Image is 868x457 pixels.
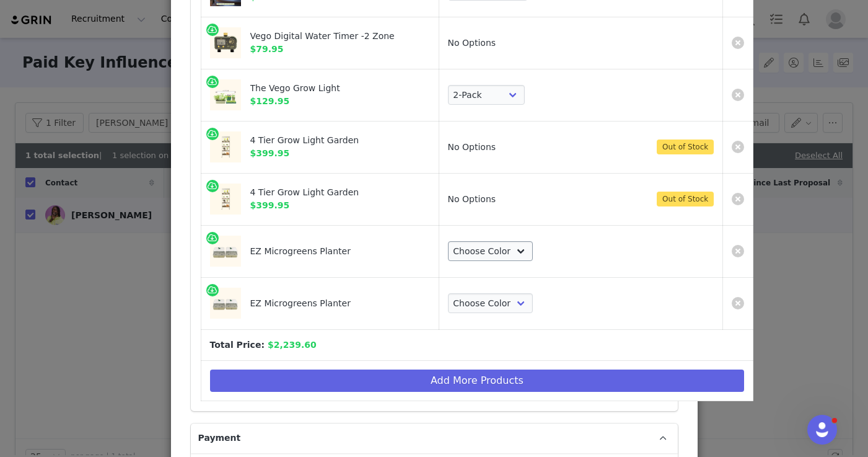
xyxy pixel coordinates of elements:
img: vego-garden-Grow-Light-New02_1.jpg [210,79,241,110]
iframe: Intercom live chat [807,415,837,445]
div: 4 Tier Grow Light Garden [250,186,412,199]
span: Payment [198,432,241,445]
div: No Options [448,141,496,154]
span: Out of Stock [657,140,714,154]
span: Out of Stock [657,192,714,206]
span: $399.95 [250,200,290,210]
img: Microgreen-02.jpg [210,236,241,267]
div: EZ Microgreens Planter [250,297,412,310]
div: 4 Tier Grow Light Garden [250,134,412,147]
span: $129.95 [250,96,290,106]
img: Microgreen-02.jpg [210,288,241,319]
div: Vego Digital Water Timer -2 Zone [250,30,412,43]
img: vego-garden-VegoTimer2Zone-01.jpg [210,27,241,58]
button: Add More Products [210,370,745,392]
span: $79.95 [250,44,284,54]
div: The Vego Grow Light [250,82,412,95]
img: vego-garden-4_Tier_Grow_Light_Garden-01.jpg [210,184,241,215]
div: No Options [448,37,496,50]
div: EZ Microgreens Planter [250,245,412,258]
div: No Options [448,193,496,206]
b: Total Price: [210,340,265,350]
span: $399.95 [250,148,290,158]
span: $2,239.60 [268,340,317,350]
img: vego-garden-4_Tier_Grow_Light_Garden-01.jpg [210,131,241,162]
